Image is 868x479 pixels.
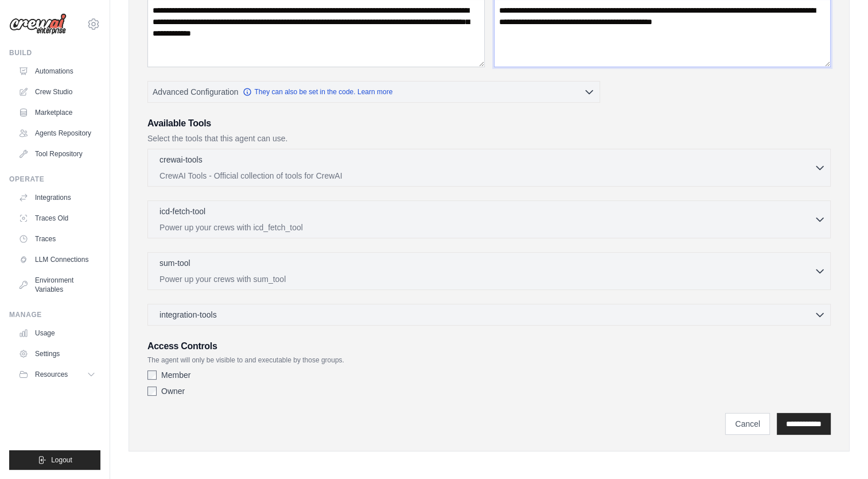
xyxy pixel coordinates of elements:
[159,257,190,269] p: sum-tool
[159,222,814,233] p: Power up your crews with icd_fetch_tool
[161,369,190,381] label: Member
[51,455,72,465] span: Logout
[147,133,831,144] p: Select the tools that this agent can use.
[159,309,217,320] span: integration-tools
[147,356,831,365] p: The agent will only be visible to and executable by those groups.
[9,13,67,35] img: Logo
[14,124,100,142] a: Agents Repository
[14,83,100,101] a: Crew Studio
[14,230,100,248] a: Traces
[161,385,185,397] label: Owner
[14,324,100,342] a: Usage
[159,154,203,165] p: crewai-tools
[14,365,100,384] button: Resources
[159,170,814,181] p: CrewAI Tools - Official collection of tools for CrewAI
[14,188,100,207] a: Integrations
[153,257,826,285] button: sum-tool Power up your crews with sum_tool
[153,86,238,98] span: Advanced Configuration
[14,250,100,269] a: LLM Connections
[147,117,831,130] h3: Available Tools
[243,87,392,96] a: They can also be set in the code. Learn more
[147,339,831,353] h3: Access Controls
[159,273,814,285] p: Power up your crews with sum_tool
[9,450,100,470] button: Logout
[14,271,100,299] a: Environment Variables
[148,82,600,102] button: Advanced Configuration They can also be set in the code. Learn more
[9,48,100,57] div: Build
[14,145,100,163] a: Tool Repository
[14,345,100,363] a: Settings
[14,103,100,122] a: Marketplace
[35,370,68,379] span: Resources
[9,310,100,319] div: Manage
[153,309,826,320] button: integration-tools
[9,175,100,184] div: Operate
[153,154,826,181] button: crewai-tools CrewAI Tools - Official collection of tools for CrewAI
[159,206,205,217] p: icd-fetch-tool
[725,413,770,435] a: Cancel
[153,206,826,233] button: icd-fetch-tool Power up your crews with icd_fetch_tool
[14,209,100,227] a: Traces Old
[14,62,100,80] a: Automations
